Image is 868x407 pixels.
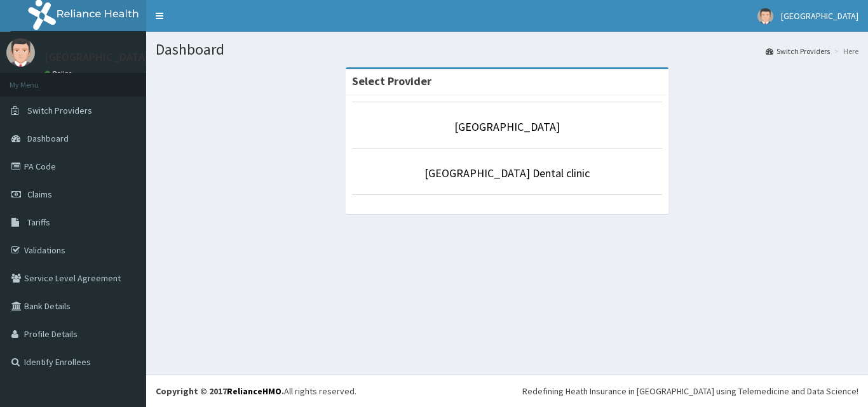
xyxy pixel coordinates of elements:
[156,41,858,58] h1: Dashboard
[766,46,830,57] a: Switch Providers
[156,385,284,397] strong: Copyright © 2017 .
[44,51,149,63] p: [GEOGRAPHIC_DATA]
[522,385,858,397] div: Redefining Heath Insurance in [GEOGRAPHIC_DATA] using Telemedicine and Data Science!
[146,375,868,407] footer: All rights reserved.
[424,166,590,180] a: [GEOGRAPHIC_DATA] Dental clinic
[227,385,281,397] a: RelianceHMO
[27,217,50,228] span: Tariffs
[27,189,52,200] span: Claims
[831,46,858,57] li: Here
[352,74,431,88] strong: Select Provider
[781,10,858,22] span: [GEOGRAPHIC_DATA]
[757,8,773,24] img: User Image
[27,133,69,144] span: Dashboard
[6,38,35,67] img: User Image
[27,105,92,116] span: Switch Providers
[44,69,75,78] a: Online
[454,119,560,134] a: [GEOGRAPHIC_DATA]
